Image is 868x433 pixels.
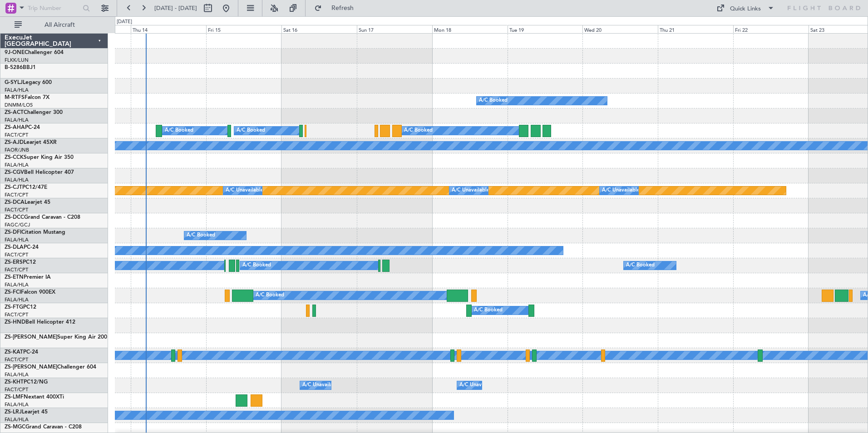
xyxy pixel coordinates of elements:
[5,125,25,130] span: ZS-AHA
[5,245,39,250] a: ZS-DLAPC-24
[5,349,38,355] a: ZS-KATPC-24
[582,25,658,33] div: Wed 20
[302,379,340,392] div: A/C Unavailable
[5,236,29,243] a: FALA/HLA
[5,424,82,430] a: ZS-MGCGrand Caravan - C208
[5,335,57,340] span: ZS-[PERSON_NAME]
[5,95,25,100] span: M-RTFS
[5,305,36,310] a: ZS-FTGPC12
[5,260,23,265] span: ZS-ERS
[5,110,24,115] span: ZS-ACT
[5,140,57,145] a: ZS-AJDLearjet 45XR
[730,5,761,14] div: Quick Links
[5,147,29,153] a: FAOR/JNB
[602,184,640,197] div: A/C Unavailable
[206,25,281,33] div: Fri 15
[5,394,24,400] span: ZS-LMF
[165,124,193,138] div: A/C Booked
[5,266,28,273] a: FACT/CPT
[712,1,779,15] button: Quick Links
[5,50,25,55] span: 9J-ONE
[131,25,206,33] div: Thu 14
[117,18,132,26] div: [DATE]
[5,275,51,280] a: ZS-ETNPremier IA
[5,386,28,393] a: FACT/CPT
[5,50,64,55] a: 9J-ONEChallenger 604
[658,25,733,33] div: Thu 21
[5,379,24,385] span: ZS-KHT
[5,221,30,228] a: FAGC/GCJ
[5,275,24,280] span: ZS-ETN
[5,290,55,295] a: ZS-FCIFalcon 900EX
[5,311,28,318] a: FACT/CPT
[10,18,99,32] button: All Aircraft
[733,25,809,33] div: Fri 22
[28,1,80,15] input: Trip Number
[256,289,284,302] div: A/C Booked
[5,125,40,130] a: ZS-AHAPC-24
[459,379,497,392] div: A/C Unavailable
[5,320,75,325] a: ZS-HNDBell Helicopter 412
[5,394,64,400] a: ZS-LMFNextant 400XTi
[5,409,48,415] a: ZS-LRJLearjet 45
[5,170,74,175] a: ZS-CGVBell Helicopter 407
[5,335,107,340] a: ZS-[PERSON_NAME]Super King Air 200
[237,124,265,138] div: A/C Booked
[5,296,29,303] a: FALA/HLA
[5,215,24,220] span: ZS-DCC
[626,259,655,272] div: A/C Booked
[5,200,25,205] span: ZS-DCA
[5,305,23,310] span: ZS-FTG
[5,356,28,363] a: FACT/CPT
[24,22,96,28] span: All Aircraft
[5,65,36,70] a: B-5286BBJ1
[187,229,215,242] div: A/C Booked
[5,155,24,160] span: ZS-CCK
[242,259,271,272] div: A/C Booked
[5,215,80,220] a: ZS-DCCGrand Caravan - C208
[5,192,28,198] a: FACT/CPT
[5,177,29,183] a: FALA/HLA
[5,364,57,370] span: ZS-[PERSON_NAME]
[5,245,24,250] span: ZS-DLA
[324,5,362,11] span: Refresh
[5,230,65,235] a: ZS-DFICitation Mustang
[5,230,21,235] span: ZS-DFI
[508,25,583,33] div: Tue 19
[5,87,29,93] a: FALA/HLA
[5,290,21,295] span: ZS-FCI
[432,25,508,33] div: Mon 18
[5,185,22,190] span: ZS-CJT
[474,304,503,317] div: A/C Booked
[5,110,63,115] a: ZS-ACTChallenger 300
[5,260,36,265] a: ZS-ERSPC12
[5,251,28,258] a: FACT/CPT
[5,65,23,70] span: B-5286
[310,1,365,15] button: Refresh
[5,379,48,385] a: ZS-KHTPC12/NG
[5,349,23,355] span: ZS-KAT
[226,184,263,197] div: A/C Unavailable
[479,94,508,108] div: A/C Booked
[5,409,22,415] span: ZS-LRJ
[5,57,29,64] a: FLKK/LUN
[5,170,24,175] span: ZS-CGV
[357,25,432,33] div: Sun 17
[404,124,433,138] div: A/C Booked
[5,207,28,213] a: FACT/CPT
[5,364,96,370] a: ZS-[PERSON_NAME]Challenger 604
[5,155,74,160] a: ZS-CCKSuper King Air 350
[5,162,29,168] a: FALA/HLA
[154,4,197,12] span: [DATE] - [DATE]
[5,401,29,408] a: FALA/HLA
[5,140,24,145] span: ZS-AJD
[5,371,29,378] a: FALA/HLA
[5,424,25,430] span: ZS-MGC
[281,25,357,33] div: Sat 16
[5,117,29,123] a: FALA/HLA
[5,80,23,85] span: G-SYLJ
[5,95,49,100] a: M-RTFSFalcon 7X
[5,185,47,190] a: ZS-CJTPC12/47E
[452,184,489,197] div: A/C Unavailable
[5,320,25,325] span: ZS-HND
